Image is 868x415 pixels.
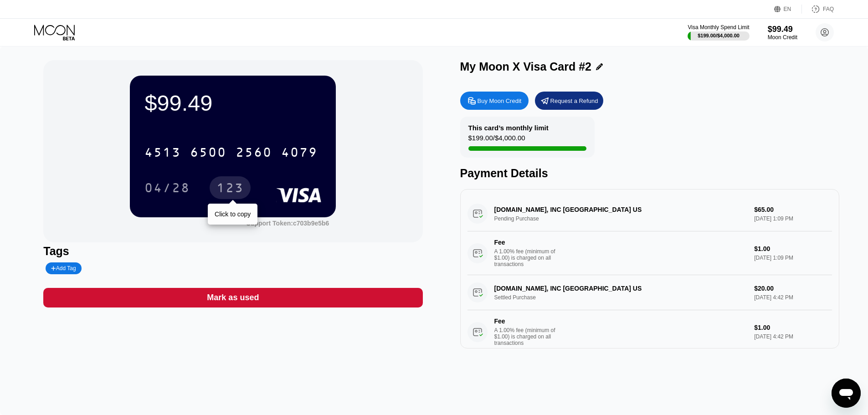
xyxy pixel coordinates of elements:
div: FeeA 1.00% fee (minimum of $1.00) is charged on all transactions$1.00[DATE] 1:09 PM [467,231,832,275]
div: EN [784,6,791,12]
div: Moon Credit [768,34,797,41]
div: A 1.00% fee (minimum of $1.00) is charged on all transactions [494,248,563,267]
div: Fee [494,239,558,246]
div: My Moon X Visa Card #2 [460,60,592,73]
div: $1.00 [754,324,832,331]
div: Request a Refund [550,97,598,105]
div: Fee [494,318,558,325]
div: Buy Moon Credit [460,92,529,110]
div: 123 [216,182,244,196]
div: Visa Monthly Spend Limit$199.00/$4,000.00 [688,24,749,41]
div: Tags [43,245,422,258]
div: Mark as used [207,292,259,303]
div: 04/28 [144,182,190,196]
div: FAQ [802,5,834,14]
div: A 1.00% fee (minimum of $1.00) is charged on all transactions [494,327,563,346]
div: Request a Refund [535,92,603,110]
div: Add Tag [46,262,81,274]
div: Mark as used [43,288,422,307]
div: 4513 [144,146,181,161]
div: Buy Moon Credit [478,97,522,105]
div: $199.00 / $4,000.00 [468,134,525,146]
div: $1.00 [754,245,832,252]
div: 123 [210,176,251,199]
div: 04/28 [138,176,197,199]
div: FeeA 1.00% fee (minimum of $1.00) is charged on all transactions$1.00[DATE] 4:42 PM [467,310,832,354]
div: 6500 [190,146,226,161]
div: $99.49 [144,90,321,116]
div: This card’s monthly limit [468,124,549,132]
div: $99.49Moon Credit [768,25,797,41]
div: 4513650025604079 [139,141,323,164]
div: Payment Details [460,167,839,180]
div: EN [774,5,802,14]
div: [DATE] 1:09 PM [754,255,832,261]
div: $99.49 [768,25,797,34]
div: [DATE] 4:42 PM [754,333,832,340]
div: 4079 [281,146,318,161]
div: Add Tag [51,265,76,272]
div: 2560 [236,146,272,161]
iframe: Button to launch messaging window [832,379,861,408]
div: Visa Monthly Spend Limit [688,24,749,31]
div: $199.00 / $4,000.00 [698,33,740,38]
div: Click to copy [215,210,251,218]
div: Support Token: c703b9e5b6 [247,220,329,227]
div: Support Token:c703b9e5b6 [247,220,329,227]
div: FAQ [823,6,834,12]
